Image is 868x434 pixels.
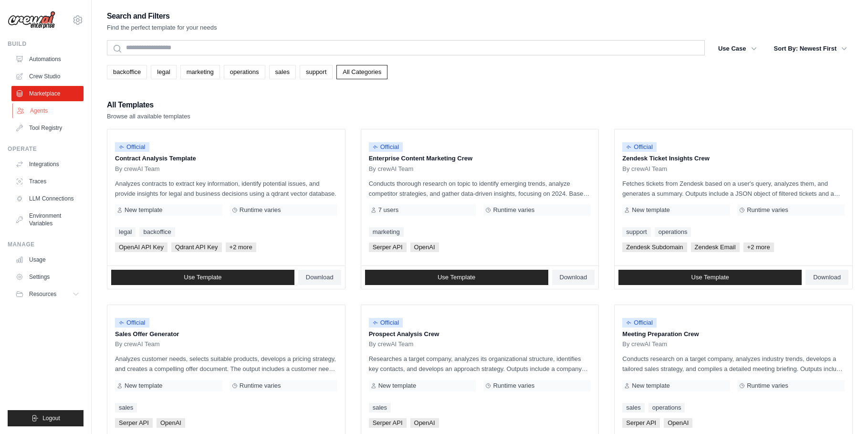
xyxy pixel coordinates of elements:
p: Zendesk Ticket Insights Crew [622,154,845,163]
span: Use Template [184,274,221,281]
p: Meeting Preparation Crew [622,329,845,339]
p: Contract Analysis Template [115,154,337,163]
span: Serper API [115,418,153,428]
a: Use Template [365,270,548,285]
a: sales [269,65,296,79]
img: Logo [8,11,55,29]
a: Crew Studio [11,69,84,84]
span: OpenAI [410,243,439,252]
span: Official [369,142,403,152]
span: Runtime varies [240,206,281,214]
h2: Search and Filters [107,10,217,23]
button: Logout [8,410,84,426]
div: Operate [8,145,84,153]
a: Agents [12,103,84,118]
span: Serper API [369,418,407,428]
span: Resources [29,290,56,298]
a: support [622,227,650,237]
span: New template [125,382,162,390]
a: sales [622,403,644,413]
span: Download [306,274,334,281]
button: Sort By: Newest First [768,40,853,57]
p: Conducts research on a target company, analyzes industry trends, develops a tailored sales strate... [622,354,845,374]
p: Prospect Analysis Crew [369,329,591,339]
button: Use Case [712,40,763,57]
p: Conducts thorough research on topic to identify emerging trends, analyze competitor strategies, a... [369,179,591,199]
span: Download [560,274,587,281]
span: By crewAI Team [369,340,414,348]
span: Logout [42,414,60,422]
a: Integrations [11,157,84,172]
span: Official [115,318,149,328]
a: sales [369,403,391,413]
span: New template [632,206,669,214]
span: Serper API [369,243,407,252]
span: Official [622,142,657,152]
span: Official [369,318,403,328]
span: New template [378,382,416,390]
a: Tool Registry [11,120,84,136]
span: By crewAI Team [622,165,667,173]
p: Enterprise Content Marketing Crew [369,154,591,163]
button: Resources [11,286,84,302]
a: marketing [369,227,404,237]
span: Runtime varies [747,206,788,214]
a: support [300,65,333,79]
span: By crewAI Team [622,340,667,348]
a: legal [151,65,176,79]
p: Sales Offer Generator [115,329,337,339]
p: Browse all available templates [107,112,190,121]
span: Official [115,142,149,152]
a: legal [115,227,136,237]
span: Use Template [691,274,729,281]
p: Researches a target company, analyzes its organizational structure, identifies key contacts, and ... [369,354,591,374]
span: Use Template [438,274,475,281]
span: Qdrant API Key [171,243,222,252]
span: Runtime varies [493,206,534,214]
a: backoffice [107,65,147,79]
span: By crewAI Team [115,165,160,173]
p: Analyzes customer needs, selects suitable products, develops a pricing strategy, and creates a co... [115,354,337,374]
a: Marketplace [11,86,84,101]
span: New template [632,382,669,390]
a: Traces [11,174,84,189]
a: backoffice [139,227,175,237]
span: Zendesk Email [691,243,740,252]
a: Download [805,270,848,285]
span: OpenAI API Key [115,243,167,252]
span: OpenAI [157,418,185,428]
a: Use Template [111,270,294,285]
div: Build [8,40,84,48]
span: Official [622,318,657,328]
span: Runtime varies [240,382,281,390]
span: 7 users [378,206,399,214]
span: Download [813,274,841,281]
a: sales [115,403,137,413]
a: Settings [11,269,84,285]
a: Environment Variables [11,208,84,231]
span: By crewAI Team [115,340,160,348]
p: Fetches tickets from Zendesk based on a user's query, analyzes them, and generates a summary. Out... [622,179,845,199]
span: Runtime varies [747,382,788,390]
a: LLM Connections [11,191,84,206]
h2: All Templates [107,98,190,112]
a: operations [655,227,691,237]
a: Automations [11,52,84,67]
a: All Categories [336,65,387,79]
span: Runtime varies [493,382,534,390]
div: Manage [8,241,84,248]
a: marketing [180,65,220,79]
span: Zendesk Subdomain [622,243,687,252]
a: operations [648,403,685,413]
a: operations [224,65,265,79]
span: OpenAI [664,418,692,428]
span: +2 more [226,243,256,252]
span: +2 more [743,243,774,252]
span: OpenAI [410,418,439,428]
a: Use Template [618,270,802,285]
a: Download [552,270,595,285]
span: Serper API [622,418,660,428]
span: New template [125,206,162,214]
a: Download [298,270,341,285]
span: By crewAI Team [369,165,414,173]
